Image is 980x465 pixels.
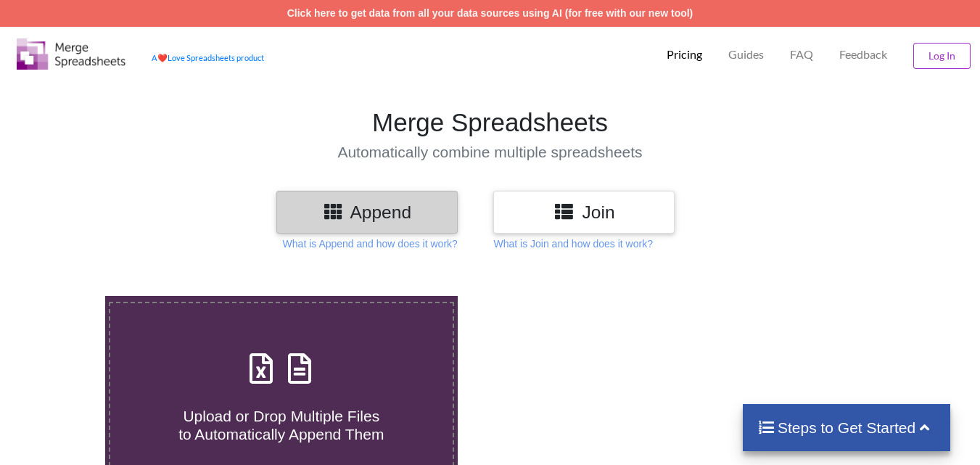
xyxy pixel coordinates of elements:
h3: Append [287,202,447,223]
p: What is Join and how does it work? [493,236,652,251]
p: FAQ [790,47,813,62]
span: Feedback [839,49,887,60]
a: Click here to get data from all your data sources using AI (for free with our new tool) [287,7,693,19]
img: Logo.png [17,38,125,70]
span: Upload or Drop Multiple Files to Automatically Append Them [178,408,384,443]
button: Log In [913,43,971,69]
p: What is Append and how does it work? [283,236,458,251]
span: heart [157,53,168,62]
h3: Join [504,202,664,223]
p: Guides [728,47,764,62]
p: Pricing [667,47,702,62]
h4: Steps to Get Started [757,419,936,437]
a: AheartLove Spreadsheets product [152,53,264,62]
